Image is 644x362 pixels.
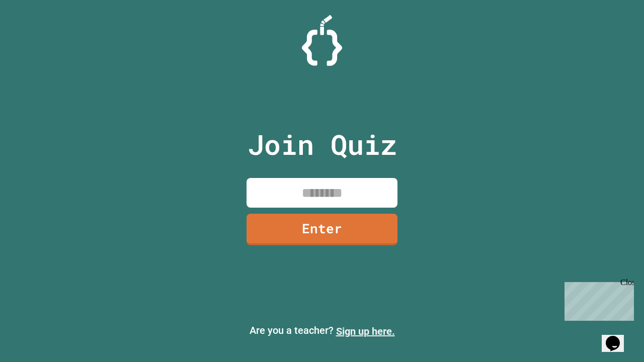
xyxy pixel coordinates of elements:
p: Are you a teacher? [8,323,636,339]
iframe: chat widget [602,322,634,352]
a: Sign up here. [336,325,395,337]
p: Join Quiz [248,124,397,165]
img: Logo.svg [302,15,342,66]
div: Chat with us now!Close [4,4,69,64]
iframe: chat widget [560,278,634,321]
a: Enter [247,214,397,245]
